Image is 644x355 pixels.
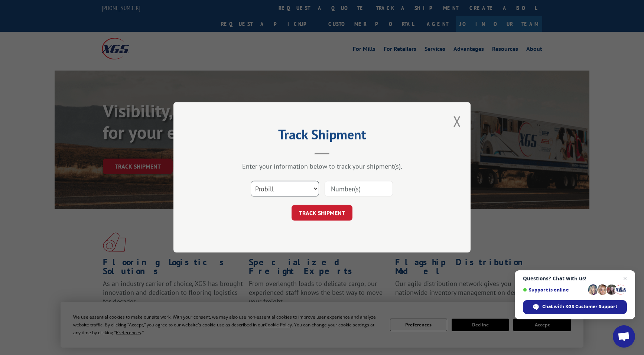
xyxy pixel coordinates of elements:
div: Enter your information below to track your shipment(s). [211,162,433,171]
span: Questions? Chat with us! [523,276,627,281]
span: Chat with XGS Customer Support [542,303,617,310]
h2: Track Shipment [211,129,433,143]
button: TRACK SHIPMENT [292,205,352,221]
div: Chat with XGS Customer Support [523,300,627,314]
span: Close chat [621,274,630,283]
input: Number(s) [325,181,393,197]
button: Close modal [453,111,461,131]
div: Open chat [613,325,635,348]
span: Support is online [523,287,585,293]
